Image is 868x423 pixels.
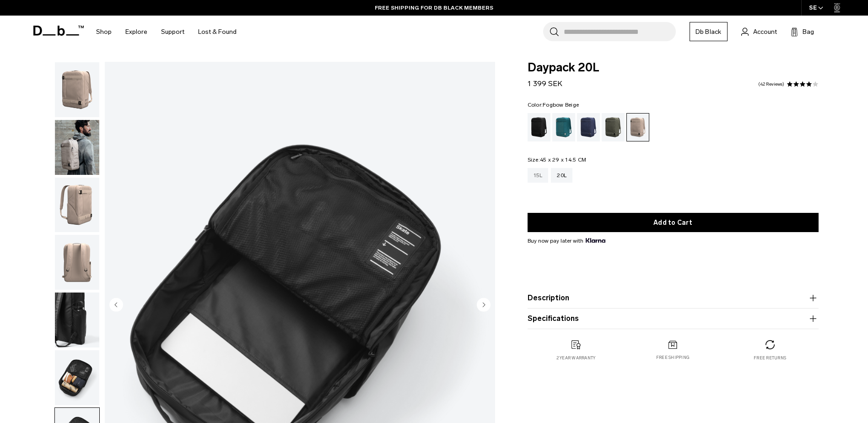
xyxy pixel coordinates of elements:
[161,16,184,48] a: Support
[528,293,819,304] button: Description
[54,177,100,233] button: Daypack 20L Fogbow Beige
[758,82,784,87] a: 42 reviews
[656,354,690,361] p: Free shipping
[540,157,586,163] span: 45 x 29 x 14.5 CM
[55,293,99,347] img: Daypack 20L Fogbow Beige
[528,313,819,324] button: Specifications
[96,16,112,48] a: Shop
[375,4,493,12] a: FREE SHIPPING FOR DB BLACK MEMBERS
[55,350,99,405] img: Daypack 20L Fogbow Beige
[753,27,777,37] span: Account
[477,298,491,313] button: Next slide
[551,168,572,183] a: 20L
[54,350,100,406] button: Daypack 20L Fogbow Beige
[125,16,147,48] a: Explore
[690,22,728,41] a: Db Black
[528,157,587,163] legend: Size:
[528,168,549,183] a: 15L
[754,355,786,361] p: Free returns
[626,113,649,141] a: Fogbow Beige
[528,79,562,88] span: 1 399 SEK
[556,355,596,361] p: 2 year warranty
[528,213,819,232] button: Add to Cart
[109,298,123,313] button: Previous slide
[791,26,814,37] button: Bag
[741,26,777,37] a: Account
[528,113,550,141] a: Black Out
[552,113,575,141] a: Midnight Teal
[54,292,100,348] button: Daypack 20L Fogbow Beige
[54,119,100,175] button: Daypack 20L Fogbow Beige
[803,27,814,37] span: Bag
[577,113,600,141] a: Blue Hour
[528,102,579,108] legend: Color:
[55,178,99,233] img: Daypack 20L Fogbow Beige
[528,237,605,245] span: Buy now pay later with
[54,234,100,290] button: Daypack 20L Fogbow Beige
[55,120,99,175] img: Daypack 20L Fogbow Beige
[528,62,819,74] span: Daypack 20L
[198,16,237,48] a: Lost & Found
[543,102,579,108] span: Fogbow Beige
[602,113,625,141] a: Moss Green
[55,62,99,117] img: Daypack 20L Fogbow Beige
[55,235,99,290] img: Daypack 20L Fogbow Beige
[586,238,605,243] img: {"height" => 20, "alt" => "Klarna"}
[54,62,100,118] button: Daypack 20L Fogbow Beige
[89,16,243,48] nav: Main Navigation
